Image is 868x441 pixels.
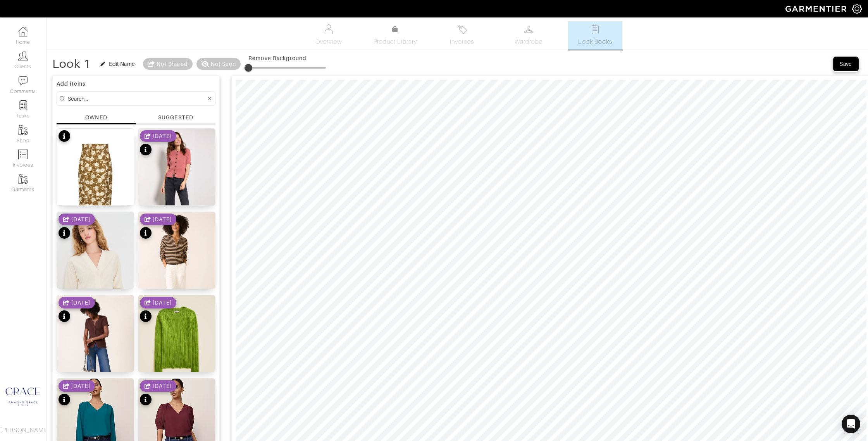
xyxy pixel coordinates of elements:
[71,299,90,307] div: [DATE]
[71,215,90,223] div: [DATE]
[138,129,215,244] img: details
[578,37,613,47] span: Look Books
[59,380,95,407] div: See product info
[18,125,28,135] img: garments-icon-b7da505a4dc4fd61783c78ac3ca0ef83fa9d6f193b1c9dc38574b1d14d53ca28.png
[153,382,172,390] div: [DATE]
[140,297,176,308] div: Shared date
[71,382,90,390] div: [DATE]
[153,299,172,307] div: [DATE]
[59,297,95,308] div: Shared date
[57,129,134,244] img: details
[840,60,852,68] div: Save
[153,215,172,223] div: [DATE]
[368,25,422,47] a: Product Library
[315,37,341,47] span: Overview
[140,130,176,157] div: See product info
[140,130,176,142] div: Shared date
[157,60,188,68] div: Not Shared
[450,37,474,47] span: Invoices
[109,60,135,68] div: Edit Name
[140,214,176,241] div: See product info
[96,59,139,69] button: Edit Name
[158,114,193,122] div: SUGGESTED
[59,214,95,225] div: Shared date
[59,297,95,324] div: See product info
[57,212,134,348] img: details
[59,380,95,392] div: Shared date
[852,4,862,14] img: gear-icon-white-bd11855cb880d31180b6d7d6211b90ccbf57a29d726f0c71d8c61bd08dd39cc2.png
[374,37,417,47] span: Product Library
[52,60,90,68] div: Look 1
[140,214,176,225] div: Shared date
[140,297,176,324] div: See product info
[501,21,556,50] a: Wardrobe
[59,130,70,144] div: See product info
[18,76,28,86] img: comment-icon-a0a6a9ef722e966f86d9cbdc48e553b5cf19dbc54f86b18d962a5391bc8f6eb6.png
[68,94,206,103] input: Search...
[301,21,356,50] a: Overview
[524,24,534,34] img: wardrobe-487a4870c1b7c33e795ec22d11cfc2ed9d08956e64fb3008fe2437562e282088.svg
[18,150,28,159] img: orders-icon-0abe47150d42831381b5fb84f609e132dff9fe21cb692f30cb5eec754e2cba89.png
[140,380,176,407] div: See product info
[138,295,215,391] img: details
[568,21,622,50] a: Look Books
[591,24,600,34] img: todo-9ac3debb85659649dc8f770b8b6100bb5dab4b48dedcbae339e5042a72dfd3cc.svg
[138,212,215,327] img: details
[153,132,172,140] div: [DATE]
[435,21,489,50] a: Invoices
[59,214,95,241] div: See product info
[18,51,28,61] img: clients-icon-6bae9207a08558b7cb47a8932f037763ab4055f8c8b6bfacd5dc20c3e0201464.png
[248,54,326,62] div: Remove Background
[140,380,176,392] div: Shared date
[211,60,236,68] div: Not Seen
[18,27,28,36] img: dashboard-icon-dbcd8f5a0b271acd01030246c82b418ddd0df26cd7fceb0bd07c9910d44c42f6.png
[324,24,334,34] img: basicinfo-40fd8af6dae0f16599ec9e87c0ef1c0a1fdea2edbe929e3d69a839185d80c458.svg
[782,2,852,16] img: garmentier-logo-header-white-b43fb05a5012e4ada735d5af1a66efaba907eab6374d6393d1fbf88cb4ef424d.png
[842,415,860,433] div: Open Intercom Messenger
[57,295,134,410] img: details
[834,57,858,71] button: Save
[515,37,542,47] span: Wardrobe
[18,174,28,184] img: garments-icon-b7da505a4dc4fd61783c78ac3ca0ef83fa9d6f193b1c9dc38574b1d14d53ca28.png
[57,80,215,88] div: Add items
[85,114,107,121] div: OWNED
[18,100,28,110] img: reminder-icon-8004d30b9f0a5d33ae49ab947aed9ed385cf756f9e5892f1edd6e32f2345188e.png
[457,24,467,34] img: orders-27d20c2124de7fd6de4e0e44c1d41de31381a507db9b33961299e4e07d508b8c.svg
